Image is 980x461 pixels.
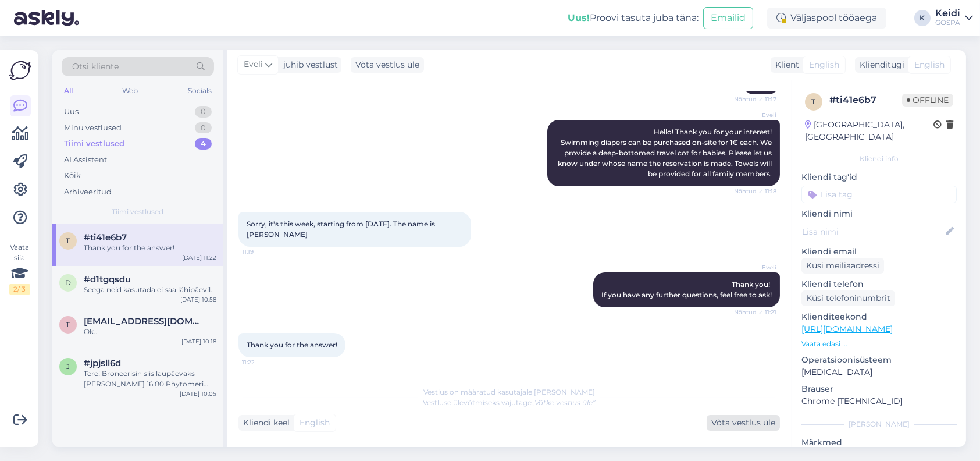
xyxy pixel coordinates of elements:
div: Tere! Broneerisin siis laupäevaks [PERSON_NAME] 16.00 Phytomeri kehahoolitsuse. [84,368,216,389]
span: Offline [902,94,953,107]
div: Minu vestlused [64,122,122,134]
div: AI Assistent [64,154,107,166]
div: Socials [186,83,214,98]
span: Eveli [244,58,263,71]
i: „Võtke vestlus üle” [532,398,596,407]
div: Küsi telefoninumbrit [801,290,895,306]
div: 4 [195,138,212,150]
span: Otsi kliente [72,61,119,73]
div: Ok.. [84,327,216,337]
div: Arhiveeritud [64,186,112,198]
div: GOSPA [935,18,960,27]
button: Emailid [703,7,753,29]
b: Uus! [568,12,590,23]
span: Nähtud ✓ 11:18 [733,187,776,196]
p: [MEDICAL_DATA] [801,366,957,378]
div: Võta vestlus üle [707,415,780,431]
span: j [66,362,70,371]
div: [PERSON_NAME] [801,419,957,430]
div: 0 [195,106,212,118]
span: English [300,417,330,429]
input: Lisa nimi [802,225,943,238]
span: Eveli [733,111,776,119]
div: Tiimi vestlused [64,138,124,150]
div: Web [120,83,141,98]
div: [DATE] 10:18 [181,337,216,346]
div: Proovi tasuta juba täna: [568,11,699,25]
span: t [66,320,70,329]
p: Klienditeekond [801,311,957,323]
span: English [809,59,839,71]
span: Vestluse ülevõtmiseks vajutage [423,398,596,407]
span: t [66,236,70,245]
p: Kliendi nimi [801,208,957,220]
p: Chrome [TECHNICAL_ID] [801,395,957,407]
span: #d1tgqsdu [84,274,131,285]
img: Askly Logo [9,59,31,81]
div: Kliendi keel [238,417,290,429]
span: d [65,278,71,287]
span: Tiimi vestlused [112,207,164,217]
span: Thank you for the answer! [247,341,337,349]
p: Märkmed [801,437,957,449]
div: Seega neid kasutada ei saa lähipäevil. [84,285,216,295]
span: Vestlus on määratud kasutajale [PERSON_NAME] [423,388,595,396]
div: Keidi [935,9,960,18]
p: Operatsioonisüsteem [801,354,957,366]
span: Hello! Thank you for your interest! Swimming diapers can be purchased on-site for 1€ each. We pro... [558,127,774,178]
a: KeidiGOSPA [935,9,973,27]
div: Klienditugi [855,59,904,71]
span: 11:19 [242,247,286,256]
div: Võta vestlus üle [351,57,424,73]
span: Eveli [733,263,776,272]
p: Brauser [801,383,957,395]
div: All [62,83,75,98]
p: Kliendi telefon [801,278,957,290]
div: Klient [771,59,799,71]
span: townesd@hotmail.com [84,316,205,327]
div: Kõik [64,170,81,182]
div: [DATE] 10:05 [180,389,216,398]
div: Väljaspool tööaega [767,8,886,29]
div: Küsi meiliaadressi [801,258,884,274]
div: 2 / 3 [9,284,30,295]
div: [GEOGRAPHIC_DATA], [GEOGRAPHIC_DATA] [805,119,933,143]
div: Uus [64,106,79,118]
div: [DATE] 11:22 [182,253,216,262]
span: t [812,97,816,106]
div: Thank you for the answer! [84,243,216,253]
p: Kliendi email [801,246,957,258]
div: 0 [195,122,212,134]
span: Nähtud ✓ 11:17 [733,95,776,104]
div: Kliendi info [801,154,957,164]
span: Sorry, it's this week, starting from [DATE]. The name is [PERSON_NAME] [247,219,437,239]
input: Lisa tag [801,186,957,203]
div: Vaata siia [9,242,30,295]
div: K [914,10,931,26]
span: #jpjsll6d [84,358,121,368]
span: #ti41e6b7 [84,232,127,243]
span: Nähtud ✓ 11:21 [733,308,776,317]
p: Kliendi tag'id [801,171,957,183]
a: [URL][DOMAIN_NAME] [801,324,893,334]
span: English [914,59,945,71]
div: juhib vestlust [279,59,338,71]
span: 11:22 [242,358,286,367]
p: Vaata edasi ... [801,339,957,349]
div: [DATE] 10:58 [180,295,216,304]
div: # ti41e6b7 [829,93,902,107]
